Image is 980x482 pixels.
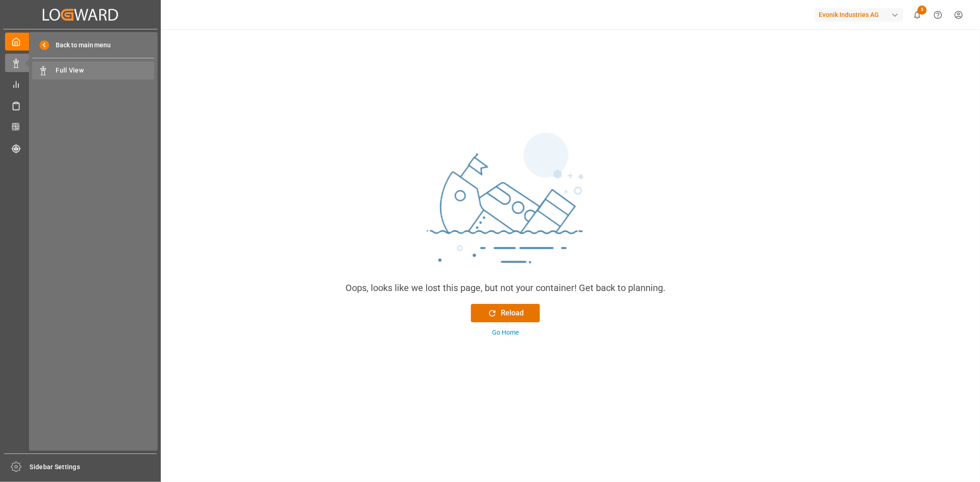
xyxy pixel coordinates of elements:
button: Help Center [928,5,948,25]
a: Tracking [5,139,156,157]
div: Oops, looks like we lost this page, but not your container! Get back to planning. [346,281,665,295]
button: Evonik Industries AG [815,6,907,23]
a: My Cockpit [5,33,156,50]
button: show 5 new notifications [907,5,928,25]
a: My Reports [5,75,156,93]
img: sinking_ship.png [368,129,643,281]
a: CO2e Calculator [5,118,156,136]
div: Evonik Industries AG [815,8,903,22]
a: Schedules [5,96,156,114]
button: Reload [471,304,540,322]
div: Go Home [492,328,519,337]
span: Back to main menu [49,40,111,50]
span: 5 [918,6,927,15]
a: Full View [32,62,154,79]
div: Reload [487,308,524,319]
span: Full View [56,66,155,75]
button: Go Home [471,328,540,337]
span: Sidebar Settings [30,462,157,472]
